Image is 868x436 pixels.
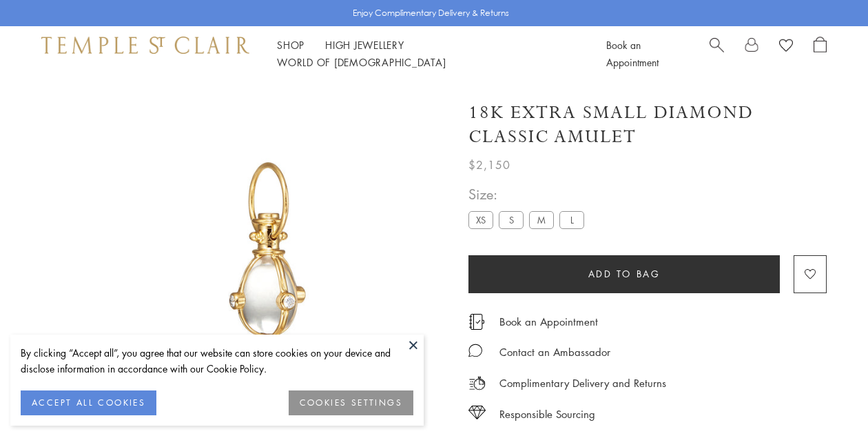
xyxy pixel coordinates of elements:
button: COOKIES SETTINGS [289,390,413,415]
a: Book an Appointment [606,38,659,69]
button: Add to bag [468,255,780,293]
label: M [529,211,554,228]
span: Add to bag [588,266,661,281]
img: icon_appointment.svg [468,314,485,330]
span: $2,150 [468,156,510,174]
nav: Main navigation [277,37,575,71]
label: XS [468,211,493,228]
div: By clicking “Accept all”, you agree that our website can store cookies on your device and disclos... [21,345,413,377]
span: Size: [468,183,590,206]
div: Responsible Sourcing [499,406,595,423]
a: World of [DEMOGRAPHIC_DATA]World of [DEMOGRAPHIC_DATA] [277,55,446,69]
a: Book an Appointment [499,314,598,329]
label: L [559,211,584,228]
img: MessageIcon-01_2.svg [468,344,482,357]
button: ACCEPT ALL COOKIES [21,390,156,415]
p: Enjoy Complimentary Delivery & Returns [353,6,509,20]
a: View Wishlist [779,37,793,57]
img: Temple St. Clair [41,37,249,53]
p: Complimentary Delivery and Returns [499,375,666,392]
a: High JewelleryHigh Jewellery [325,38,404,52]
h1: 18K Extra Small Diamond Classic Amulet [468,101,827,149]
a: Search [710,37,724,71]
div: Contact an Ambassador [499,344,610,361]
a: ShopShop [277,38,304,52]
img: icon_delivery.svg [468,375,486,392]
a: Open Shopping Bag [814,37,827,71]
label: S [499,211,524,228]
img: icon_sourcing.svg [468,406,486,419]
